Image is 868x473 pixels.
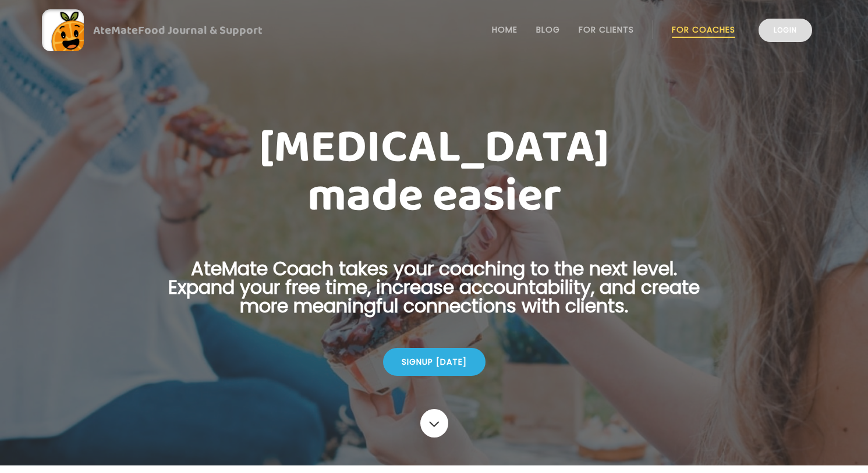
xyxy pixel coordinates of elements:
[536,25,560,34] a: Blog
[759,19,812,42] a: Login
[138,21,263,40] span: Food Journal & Support
[42,9,826,51] a: AteMateFood Journal & Support
[150,259,718,329] p: AteMate Coach takes your coaching to the next level. Expand your free time, increase accountabili...
[579,25,634,34] a: For Clients
[150,123,718,221] h1: [MEDICAL_DATA] made easier
[383,348,486,376] div: Signup [DATE]
[492,25,518,34] a: Home
[84,21,263,40] div: AteMate
[672,25,735,34] a: For Coaches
